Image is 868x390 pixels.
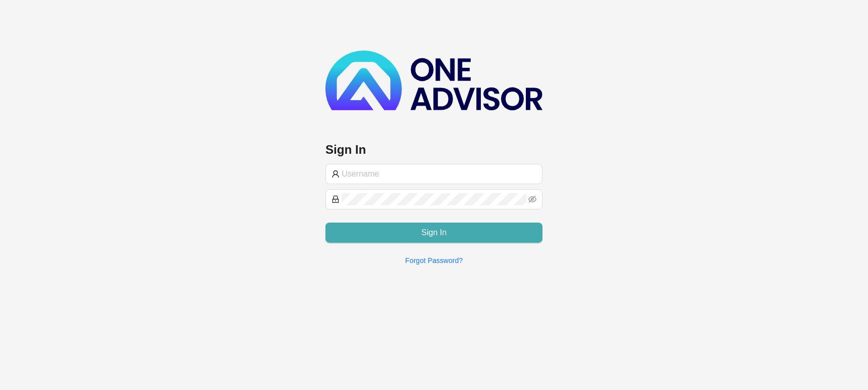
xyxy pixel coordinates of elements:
span: Sign In [422,227,447,239]
h3: Sign In [325,142,543,158]
span: eye-invisible [528,195,536,203]
img: b89e593ecd872904241dc73b71df2e41-logo-dark.svg [325,51,543,110]
input: Username [342,168,536,180]
a: Forgot Password? [405,256,463,265]
span: user [332,170,340,178]
button: Sign In [325,223,543,243]
span: lock [332,195,340,203]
